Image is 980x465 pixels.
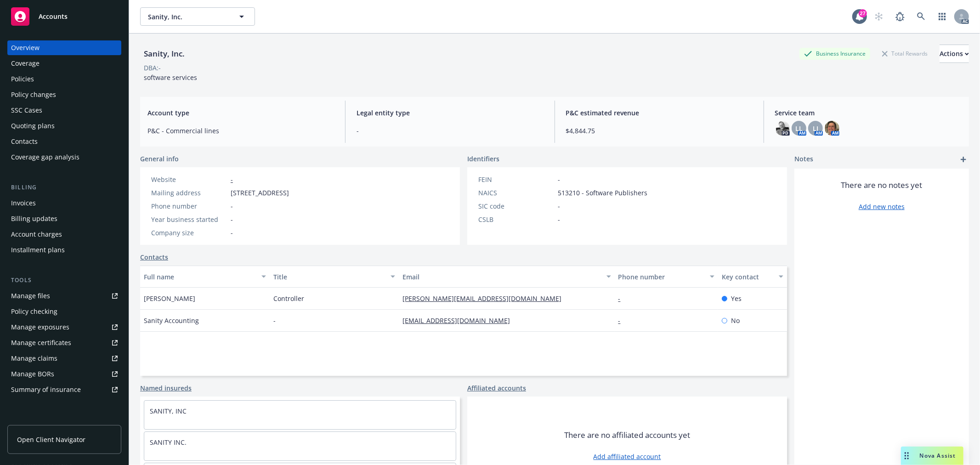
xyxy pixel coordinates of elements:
[11,150,79,164] div: Coverage gap analysis
[11,56,40,71] div: Coverage
[7,183,121,192] div: Billing
[402,316,517,325] a: [EMAIL_ADDRESS][DOMAIN_NAME]
[11,320,69,335] div: Manage exposures
[718,266,787,288] button: Key contact
[144,294,195,303] span: [PERSON_NAME]
[775,108,962,118] span: Service team
[775,121,790,136] img: photo
[731,316,740,325] span: No
[11,40,40,55] div: Overview
[594,452,661,461] a: Add affiliated account
[618,294,628,303] a: -
[7,211,121,226] a: Billing updates
[799,48,870,59] div: Business Insurance
[813,124,818,133] span: LI
[17,435,85,444] span: Open Client Navigator
[150,438,187,447] a: SANITY INC.
[144,73,197,82] span: software services
[11,119,55,133] div: Quoting plans
[7,276,121,285] div: Tools
[7,415,121,425] div: Analytics hub
[140,383,192,393] a: Named insureds
[901,447,912,465] div: Drag to move
[11,103,42,118] div: SSC Cases
[7,243,121,257] a: Installment plans
[140,252,168,262] a: Contacts
[558,215,560,224] span: -
[795,124,803,133] span: LL
[912,7,930,26] a: Search
[870,7,888,26] a: Start snowing
[564,430,690,441] span: There are no affiliated accounts yet
[7,119,121,133] a: Quoting plans
[273,316,276,325] span: -
[558,188,647,198] span: 513210 - Software Publishers
[231,201,233,211] span: -
[7,72,121,86] a: Policies
[920,452,956,459] span: Nova Assist
[731,294,742,303] span: Yes
[7,87,121,102] a: Policy changes
[39,13,68,20] span: Accounts
[11,289,50,303] div: Manage files
[357,126,543,136] span: -
[7,134,121,149] a: Contacts
[7,367,121,381] a: Manage BORs
[618,316,628,325] a: -
[618,272,704,282] div: Phone number
[140,7,255,26] button: Sanity, Inc.
[402,272,600,282] div: Email
[144,316,199,325] span: Sanity Accounting
[958,154,969,165] a: add
[7,382,121,397] a: Summary of insurance
[7,351,121,366] a: Manage claims
[940,45,969,63] button: Actions
[273,294,304,303] span: Controller
[478,201,554,211] div: SIC code
[11,72,34,86] div: Policies
[7,304,121,319] a: Policy checking
[399,266,614,288] button: Email
[11,196,36,210] div: Invoices
[841,180,923,191] span: There are no notes yet
[859,202,905,211] a: Add new notes
[478,188,554,198] div: NAICS
[11,211,57,226] div: Billing updates
[7,335,121,350] a: Manage certificates
[891,7,909,26] a: Report a Bug
[7,103,121,118] a: SSC Cases
[11,335,71,350] div: Manage certificates
[566,108,753,118] span: P&C estimated revenue
[11,382,81,397] div: Summary of insurance
[147,126,334,136] span: P&C - Commercial lines
[615,266,718,288] button: Phone number
[11,243,65,257] div: Installment plans
[231,188,289,198] span: [STREET_ADDRESS]
[151,188,227,198] div: Mailing address
[7,40,121,55] a: Overview
[140,48,188,60] div: Sanity, Inc.
[933,7,952,26] a: Switch app
[878,48,932,59] div: Total Rewards
[566,126,753,136] span: $4,844.75
[11,351,57,366] div: Manage claims
[11,227,62,242] div: Account charges
[467,383,526,393] a: Affiliated accounts
[794,154,813,165] span: Notes
[467,154,499,164] span: Identifiers
[11,134,38,149] div: Contacts
[270,266,399,288] button: Title
[144,272,256,282] div: Full name
[558,201,560,211] span: -
[148,12,227,22] span: Sanity, Inc.
[140,266,270,288] button: Full name
[7,56,121,71] a: Coverage
[11,304,57,319] div: Policy checking
[144,63,161,73] div: DBA: -
[901,447,963,465] button: Nova Assist
[11,367,54,381] div: Manage BORs
[478,175,554,184] div: FEIN
[402,294,569,303] a: [PERSON_NAME][EMAIL_ADDRESS][DOMAIN_NAME]
[7,320,121,335] span: Manage exposures
[825,121,839,136] img: photo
